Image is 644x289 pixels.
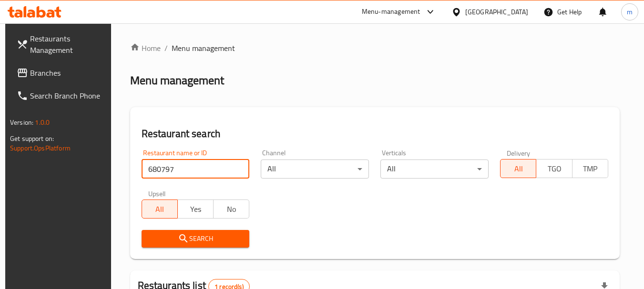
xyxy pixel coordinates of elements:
[362,6,420,18] div: Menu-management
[261,159,369,179] div: All
[149,233,242,245] span: Search
[177,199,214,219] button: Yes
[380,159,489,179] div: All
[217,202,245,216] span: No
[500,159,536,178] button: All
[213,199,249,219] button: No
[182,202,210,216] span: Yes
[130,42,620,54] nav: breadcrumb
[142,159,250,179] input: Search for restaurant name or ID..
[142,199,178,219] button: All
[35,116,50,129] span: 1.0.0
[504,162,532,176] span: All
[30,33,105,56] span: Restaurants Management
[10,132,54,145] span: Get support on:
[10,116,33,129] span: Version:
[142,230,250,248] button: Search
[9,84,113,107] a: Search Branch Phone
[30,90,105,101] span: Search Branch Phone
[576,162,604,176] span: TMP
[9,27,113,61] a: Restaurants Management
[148,190,166,197] label: Upsell
[30,67,105,79] span: Branches
[172,42,235,54] span: Menu management
[572,159,608,178] button: TMP
[10,142,71,154] a: Support.OpsPlatform
[540,162,568,176] span: TGO
[536,159,572,178] button: TGO
[130,42,161,54] a: Home
[507,149,531,156] label: Delivery
[142,127,608,141] h2: Restaurant search
[627,7,633,17] span: m
[9,61,113,84] a: Branches
[164,42,168,54] li: /
[465,7,528,17] div: [GEOGRAPHIC_DATA]
[130,73,224,88] h2: Menu management
[146,202,174,216] span: All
